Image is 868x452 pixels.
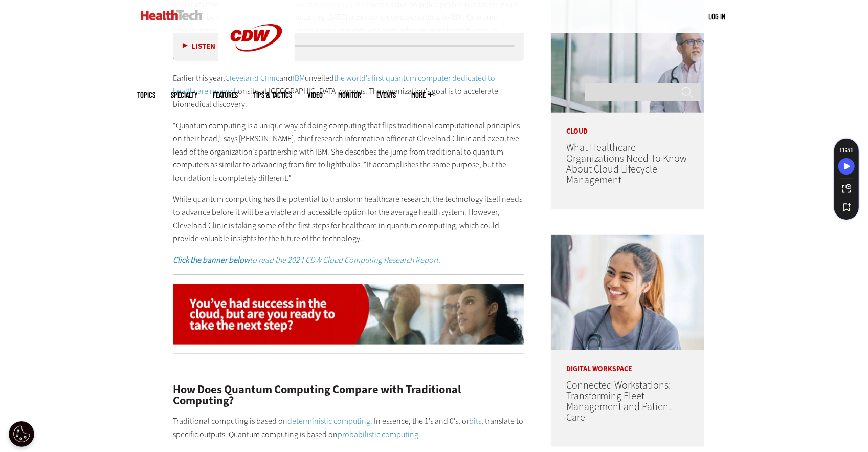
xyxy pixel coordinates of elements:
img: na-2024cloudreport-animated-clickhere-desktop [173,284,524,345]
h2: How Does Quantum Computing Compare with Traditional Computing? [173,384,524,407]
span: Topics [138,91,156,99]
p: “Quantum computing is a unique way of doing computing that flips traditional computational princi... [173,119,524,185]
a: Click the banner belowto read the 2024 CDW Cloud Computing Research Report. [173,254,441,265]
a: Video [308,91,323,99]
p: While quantum computing has the potential to transform healthcare research, the technology itself... [173,192,524,245]
p: Digital Workspace [551,350,704,373]
a: Events [377,91,396,99]
a: What Healthcare Organizations Need To Know About Cloud Lifecycle Management [566,141,687,187]
a: MonITor [339,91,362,99]
button: Open Preferences [9,421,34,447]
a: CDW [218,68,295,78]
a: bits [470,416,482,426]
span: More [412,91,433,99]
a: Connected Workstations: Transforming Fleet Management and Patient Care [566,378,672,424]
div: Cookie Settings [9,421,34,447]
a: probabilistic computing [338,429,419,440]
em: to read the 2024 CDW Cloud Computing Research Report. [173,254,441,265]
div: User menu [709,11,726,22]
p: Traditional computing is based on . In essence, the 1’s and 0’s, or , translate to specific outpu... [173,415,524,441]
a: deterministic computing [288,416,371,426]
span: Specialty [171,91,198,99]
a: Features [213,91,238,99]
a: Log in [709,12,726,21]
img: nurse smiling at patient [551,235,704,350]
a: Tips & Tactics [254,91,293,99]
p: Cloud [551,113,704,135]
img: Home [141,10,203,20]
strong: Click the banner below [173,254,250,265]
